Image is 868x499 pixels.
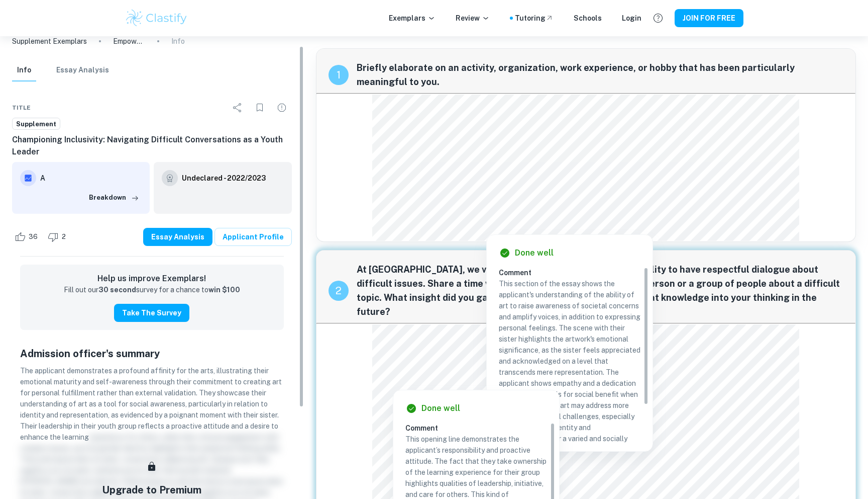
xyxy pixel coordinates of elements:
[456,13,490,24] p: Review
[56,59,109,81] button: Essay Analysis
[12,118,60,130] a: Supplement
[114,304,189,322] button: Take the Survey
[574,13,602,24] a: Schools
[12,59,36,81] button: Info
[56,232,71,242] span: 2
[272,98,292,118] div: Report issue
[64,285,240,296] p: Fill out our survey for a chance to
[389,13,436,24] p: Exemplars
[499,267,640,278] h6: Comment
[13,119,60,129] span: Supplement
[28,273,276,285] h6: Help us improve Exemplars!
[405,423,547,434] h6: Comment
[113,36,145,47] p: Empowering Through Art: Finding Balance and Creating Change
[357,263,843,319] span: At [GEOGRAPHIC_DATA], we value diverse perspectives and the ability to have respectful dialogue a...
[98,286,136,294] strong: 30 second
[143,228,212,246] button: Essay Analysis
[622,13,641,24] a: Login
[12,134,292,158] h6: Championing Inclusivity: Navigating Difficult Conversations as a Youth Leader
[329,65,349,85] div: recipe
[12,103,31,112] span: Title
[45,229,71,245] div: Dislike
[12,229,43,245] div: Like
[40,173,142,184] h6: A
[182,170,266,186] a: Undeclared - 2022/2023
[421,402,460,414] h6: Done well
[20,346,284,361] h5: Admission officer's summary
[171,36,185,47] p: Info
[357,61,843,89] span: Briefly elaborate on an activity, organization, work experience, or hobby that has been particula...
[86,190,142,205] button: Breakdown
[250,98,270,118] div: Bookmark
[12,36,87,47] a: Supplement Exemplars
[675,9,743,27] button: JOIN FOR FREE
[329,281,349,301] div: recipe
[214,228,292,246] a: Applicant Profile
[515,13,554,24] a: Tutoring
[515,247,554,259] h6: Done well
[228,98,248,118] div: Share
[20,367,282,441] span: The applicant demonstrates a profound affinity for the arts, illustrating their emotional maturit...
[125,8,188,28] img: Clastify logo
[23,232,43,242] span: 36
[208,286,240,294] strong: win $100
[182,173,266,184] h6: Undeclared - 2022/2023
[649,10,667,27] button: Help and Feedback
[102,482,201,497] h5: Upgrade to Premium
